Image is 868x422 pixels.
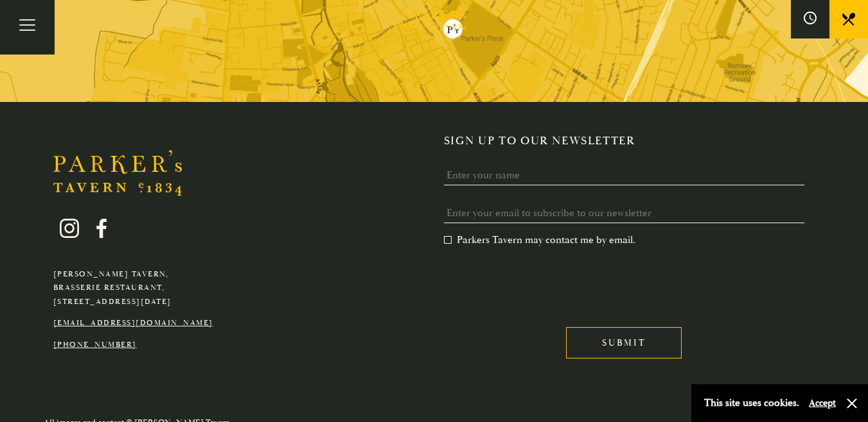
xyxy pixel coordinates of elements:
[444,203,805,223] input: Enter your email to subscribe to our newsletter
[444,165,805,185] input: Enter your name
[53,340,137,350] a: [PHONE_NUMBER]
[444,257,639,307] iframe: reCAPTCHA
[53,318,213,328] a: [EMAIL_ADDRESS][DOMAIN_NAME]
[704,394,799,412] p: This site uses cookies.
[846,397,858,410] button: Close and accept
[444,134,815,148] h2: Sign up to our newsletter
[53,267,213,309] p: [PERSON_NAME] Tavern, Brasserie Restaurant, [STREET_ADDRESS][DATE]
[566,327,682,359] input: Submit
[444,233,635,246] label: Parkers Tavern may contact me by email.
[809,397,836,409] button: Accept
